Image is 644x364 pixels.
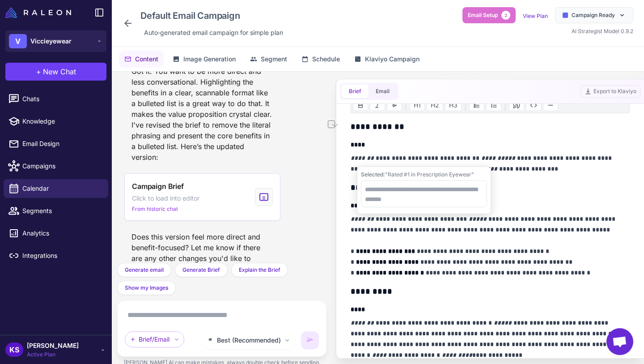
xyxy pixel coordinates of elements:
[125,284,168,292] span: Show my Images
[217,335,281,345] span: Best (Recommended)
[119,51,164,68] button: Content
[5,343,23,357] div: KS
[137,7,287,24] div: Click to edit campaign name
[132,181,184,192] span: Campaign Brief
[175,263,228,277] button: Generate Brief
[361,171,385,178] span: Selected:
[349,51,425,68] button: Klaviyo Campaign
[27,351,79,359] span: Active Plan
[4,112,108,131] a: Knowledge
[5,63,106,81] button: +New Chat
[22,206,101,216] span: Segments
[501,11,510,20] span: 2
[22,94,101,104] span: Chats
[342,85,369,98] button: Brief
[43,66,76,77] span: New Chat
[468,11,498,19] span: Email Setup
[4,246,108,265] a: Integrations
[30,36,72,46] span: Viccieyewear
[125,266,164,274] span: Generate email
[523,13,548,19] a: View Plan
[5,30,106,52] button: VViccieyewear
[572,28,633,34] span: AI Strategist Model 0.9.2
[4,224,108,243] a: Analytics
[22,139,101,149] span: Email Design
[117,263,171,277] button: Generate email
[427,99,443,111] button: H2
[5,7,71,18] img: Raleon Logo
[36,66,41,77] span: +
[140,26,287,39] div: Click to edit description
[183,54,236,64] span: Image Generation
[124,62,280,166] div: Got it. You want to be more direct and less conversational. Highlighting the benefits in a clear,...
[572,11,615,19] span: Campaign Ready
[124,228,280,278] div: Does this version feel more direct and benefit-focused? Let me know if there are any other change...
[296,51,345,68] button: Schedule
[410,99,425,111] button: H1
[445,99,462,111] button: H3
[132,193,199,203] span: Click to load into editor
[261,54,287,64] span: Segment
[361,171,487,179] div: "Rated #1 in Prescription Eyewear"
[231,263,288,277] button: Explain the Brief
[22,251,101,261] span: Integrations
[365,54,419,64] span: Klaviyo Campaign
[239,266,280,274] span: Explain the Brief
[4,179,108,198] a: Calendar
[22,184,101,193] span: Calendar
[117,281,176,295] button: Show my Images
[369,85,397,98] button: Email
[4,157,108,176] a: Campaigns
[27,341,79,351] span: [PERSON_NAME]
[462,7,516,23] button: Email Setup2
[4,201,108,220] a: Segments
[22,116,101,126] span: Knowledge
[606,328,633,355] div: Open chat
[144,28,283,38] span: Auto‑generated email campaign for simple plan
[5,7,75,18] a: Raleon Logo
[135,54,158,64] span: Content
[4,90,108,108] a: Chats
[125,331,184,347] div: Brief/Email
[201,331,296,349] button: Best (Recommended)
[167,51,241,68] button: Image Generation
[312,54,340,64] span: Schedule
[580,85,640,98] button: Export to Klaviyo
[4,134,108,153] a: Email Design
[9,34,27,48] div: V
[132,205,178,213] span: From historic chat
[22,228,101,238] span: Analytics
[245,51,292,68] button: Segment
[22,161,101,171] span: Campaigns
[182,266,220,274] span: Generate Brief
